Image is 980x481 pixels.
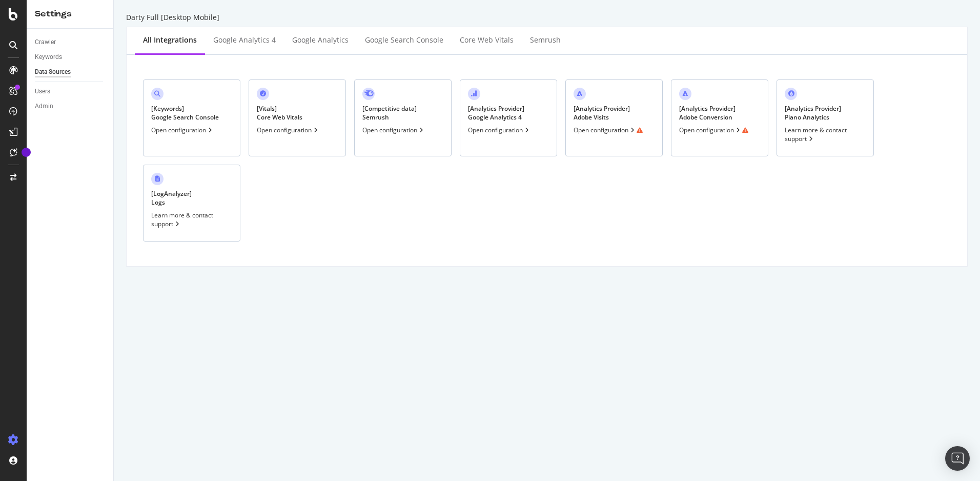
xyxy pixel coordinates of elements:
[679,126,748,134] div: Open configuration
[53,61,79,67] div: Domaine
[42,59,50,68] img: tab_domain_overview_orange.svg
[143,35,197,45] div: All integrations
[35,52,62,63] div: Keywords
[22,148,31,157] div: Tooltip anchor
[213,35,276,45] div: Google Analytics 4
[574,126,643,134] div: Open configuration
[35,86,50,97] div: Users
[785,126,866,143] div: Learn more & contact support
[126,12,968,23] div: Darty Full [Desktop Mobile]
[257,126,320,134] div: Open configuration
[116,59,125,68] img: tab_keywords_by_traffic_grey.svg
[362,126,425,134] div: Open configuration
[679,104,736,122] div: [ Analytics Provider ] Adobe Conversion
[35,101,106,112] a: Admin
[151,189,192,207] div: [ LogAnalyzer ] Logs
[151,104,219,122] div: [ Keywords ] Google Search Console
[35,8,105,20] div: Settings
[128,61,157,67] div: Mots-clés
[365,35,443,45] div: Google Search Console
[468,126,531,134] div: Open configuration
[35,67,106,77] a: Data Sources
[35,52,106,63] a: Keywords
[16,16,25,25] img: logo_orange.svg
[29,16,50,25] div: v 4.0.25
[362,104,417,122] div: [ Competitive data ] Semrush
[785,104,841,122] div: [ Analytics Provider ] Piano Analytics
[945,446,970,471] div: Open Intercom Messenger
[35,67,71,77] div: Data Sources
[460,35,514,45] div: Core Web Vitals
[530,35,561,45] div: Semrush
[151,126,214,134] div: Open configuration
[35,37,106,48] a: Crawler
[574,104,630,122] div: [ Analytics Provider ] Adobe Visits
[257,104,302,122] div: [ Vitals ] Core Web Vitals
[292,35,349,45] div: Google Analytics
[35,101,53,112] div: Admin
[35,37,56,48] div: Crawler
[16,27,25,35] img: website_grey.svg
[151,211,232,228] div: Learn more & contact support
[27,27,116,35] div: Domaine: [DOMAIN_NAME]
[35,86,106,97] a: Users
[468,104,524,122] div: [ Analytics Provider ] Google Analytics 4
